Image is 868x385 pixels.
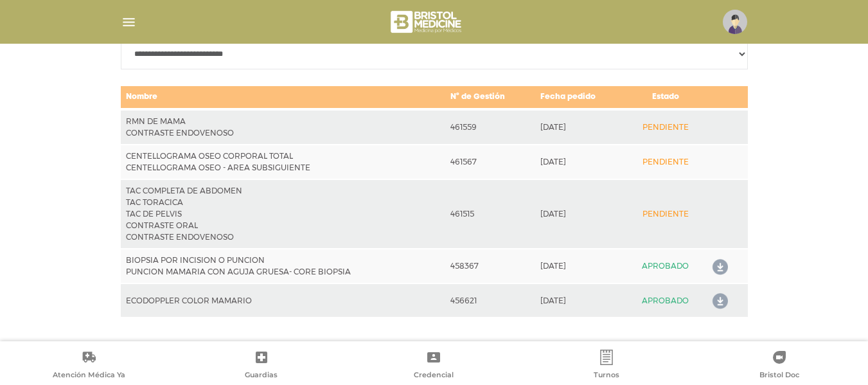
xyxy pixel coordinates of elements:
[414,370,454,382] span: Credencial
[445,109,535,145] td: 461559
[121,85,446,109] td: Nombre
[626,145,705,179] td: PENDIENTE
[3,350,175,382] a: Atención Médica Ya
[535,145,626,179] td: [DATE]
[594,370,619,382] span: Turnos
[389,6,465,37] img: bristol-medicine-blanco.png
[723,10,747,34] img: profile-placeholder.svg
[626,283,705,318] td: APROBADO
[121,14,137,30] img: Cober_menu-lines-white.svg
[626,179,705,249] td: PENDIENTE
[121,109,446,145] td: RMN DE MAMA CONTRASTE ENDOVENOSO
[175,350,348,382] a: Guardias
[445,283,535,318] td: 456621
[535,283,626,318] td: [DATE]
[535,179,626,249] td: [DATE]
[445,179,535,249] td: 461515
[626,109,705,145] td: PENDIENTE
[53,370,125,382] span: Atención Médica Ya
[693,350,865,382] a: Bristol Doc
[348,350,520,382] a: Credencial
[535,85,626,109] td: Fecha pedido
[535,109,626,145] td: [DATE]
[245,370,278,382] span: Guardias
[121,249,446,283] td: BIOPSIA POR INCISION O PUNCION PUNCION MAMARIA CON AGUJA GRUESA- CORE BIOPSIA
[445,145,535,179] td: 461567
[535,249,626,283] td: [DATE]
[121,283,446,318] td: ECODOPPLER COLOR MAMARIO
[759,370,799,382] span: Bristol Doc
[626,249,705,283] td: APROBADO
[121,179,446,249] td: TAC COMPLETA DE ABDOMEN TAC TORACICA TAC DE PELVIS CONTRASTE ORAL CONTRASTE ENDOVENOSO
[445,85,535,109] td: N° de Gestión
[121,145,446,179] td: CENTELLOGRAMA OSEO CORPORAL TOTAL CENTELLOGRAMA OSEO - AREA SUBSIGUIENTE
[445,249,535,283] td: 458367
[520,350,693,382] a: Turnos
[626,85,705,109] td: Estado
